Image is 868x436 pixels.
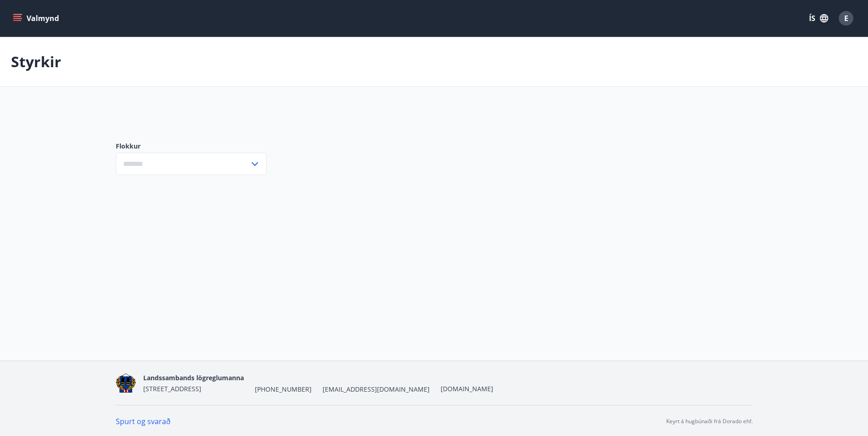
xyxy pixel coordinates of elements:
span: [EMAIL_ADDRESS][DOMAIN_NAME] [323,385,430,394]
button: ÍS [804,10,833,27]
p: Styrkir [11,52,61,72]
span: Landssambands lögreglumanna [143,373,244,382]
a: [DOMAIN_NAME] [441,384,493,393]
button: menu [11,10,63,27]
img: 1cqKbADZNYZ4wXUG0EC2JmCwhQh0Y6EN22Kw4FTY.png [116,373,136,393]
button: E [835,7,857,29]
span: [PHONE_NUMBER] [255,385,312,394]
label: Flokkur [116,142,267,151]
p: Keyrt á hugbúnaði frá Dorado ehf. [666,417,753,425]
a: Spurt og svarað [116,416,171,426]
span: [STREET_ADDRESS] [143,384,201,393]
span: E [844,13,848,23]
